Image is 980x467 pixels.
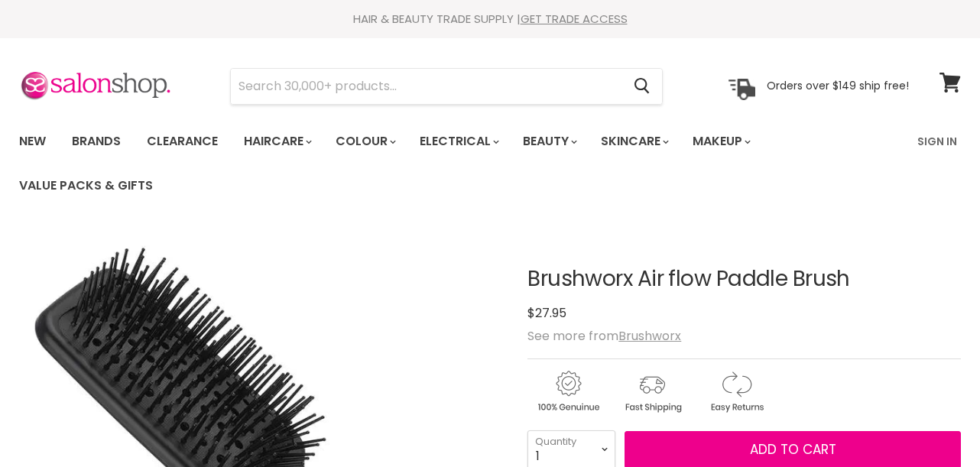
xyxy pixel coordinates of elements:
button: Search [621,69,662,104]
h1: Brushworx Air flow Paddle Brush [527,268,961,291]
a: Sign In [908,125,966,157]
ul: Main menu [8,119,908,208]
a: Beauty [511,125,586,157]
a: Skincare [589,125,678,157]
span: See more from [527,327,681,345]
span: Add to cart [750,440,836,459]
a: Brushworx [618,327,681,345]
a: Value Packs & Gifts [8,170,164,202]
form: Product [230,68,663,105]
a: New [8,125,57,157]
p: Orders over $149 ship free! [767,79,909,92]
a: Colour [324,125,405,157]
a: Electrical [408,125,508,157]
input: Search [231,69,621,104]
a: Clearance [135,125,229,157]
a: Haircare [232,125,321,157]
span: $27.95 [527,304,566,322]
img: genuine.gif [527,368,608,415]
img: returns.gif [696,368,777,415]
a: Makeup [681,125,760,157]
a: GET TRADE ACCESS [521,11,628,27]
a: Brands [60,125,132,157]
img: shipping.gif [612,368,693,415]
